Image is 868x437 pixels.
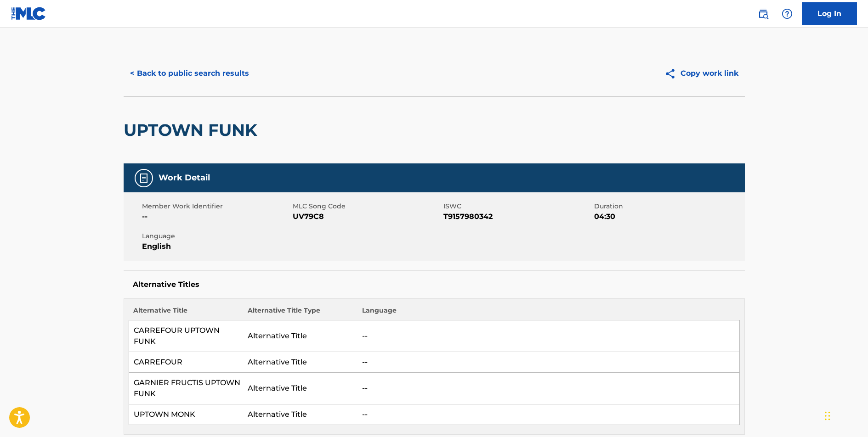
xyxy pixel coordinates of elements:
[754,5,772,23] a: Public Search
[357,320,739,352] td: --
[142,211,290,222] span: --
[138,173,149,184] img: Work Detail
[133,280,736,289] h5: Alternative Titles
[357,404,739,425] td: --
[357,352,739,373] td: --
[11,7,46,20] img: MLC Logo
[822,393,868,437] iframe: Chat Widget
[802,2,857,25] a: Log In
[142,231,290,241] span: Language
[594,202,743,211] span: Duration
[758,8,769,19] img: search
[782,8,793,19] img: help
[129,306,243,320] th: Alternative Title
[243,306,357,320] th: Alternative Title Type
[357,373,739,404] td: --
[142,241,290,252] span: English
[594,211,743,222] span: 04:30
[357,306,739,320] th: Language
[129,373,243,404] td: GARNIER FRUCTIS UPTOWN FUNK
[243,320,357,352] td: Alternative Title
[293,202,441,211] span: MLC Song Code
[825,402,830,430] div: Drag
[129,404,243,425] td: UPTOWN MONK
[142,202,290,211] span: Member Work Identifier
[129,352,243,373] td: CARREFOUR
[243,352,357,373] td: Alternative Title
[293,211,441,222] span: UV79C8
[243,404,357,425] td: Alternative Title
[443,211,592,222] span: T9157980342
[664,68,681,79] img: Copy work link
[124,62,255,85] button: < Back to public search results
[159,173,210,183] h5: Work Detail
[778,5,796,23] div: Help
[243,373,357,404] td: Alternative Title
[658,62,745,85] button: Copy work link
[443,202,592,211] span: ISWC
[129,320,243,352] td: CARREFOUR UPTOWN FUNK
[124,120,262,140] h2: UPTOWN FUNK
